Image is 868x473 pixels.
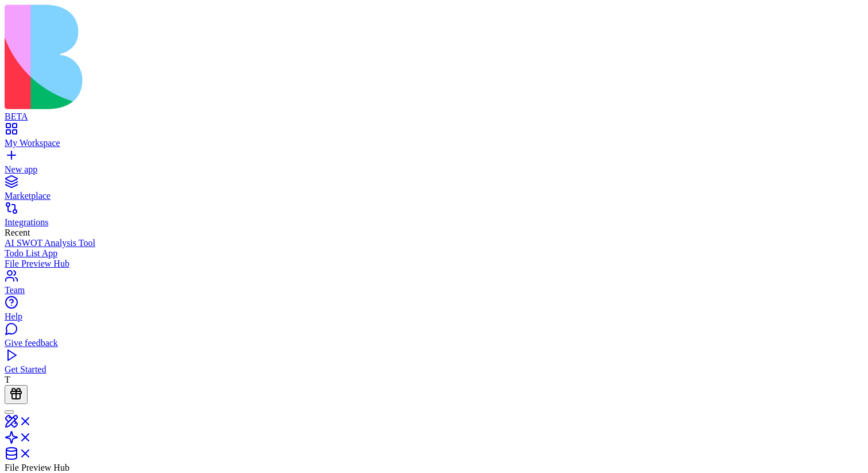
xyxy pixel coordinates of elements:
img: logo [5,5,466,109]
div: Get Started [5,364,863,375]
a: Give feedback [5,328,863,348]
a: Team [5,275,863,295]
a: Get Started [5,354,863,375]
div: New app [5,164,863,175]
div: My Workspace [5,138,863,148]
a: Help [5,301,863,322]
a: New app [5,154,863,175]
div: Marketplace [5,191,863,201]
div: Integrations [5,217,863,228]
div: Help [5,312,863,322]
div: BETA [5,111,863,122]
span: File Preview Hub [5,463,69,472]
a: Marketplace [5,180,863,201]
div: Give feedback [5,338,863,348]
div: Team [5,285,863,295]
a: AI SWOT Analysis Tool [5,238,863,248]
a: BETA [5,101,863,122]
a: Integrations [5,207,863,228]
span: T [5,375,10,384]
a: File Preview Hub [5,259,863,269]
a: Todo List App [5,248,863,259]
a: My Workspace [5,128,863,148]
span: Recent [5,228,30,237]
